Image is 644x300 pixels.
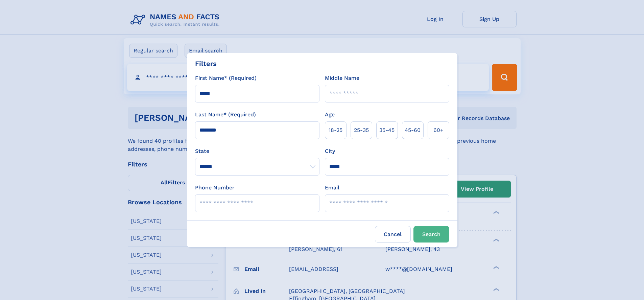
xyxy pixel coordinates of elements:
label: Last Name* (Required) [195,111,256,119]
label: Email [325,184,339,192]
span: 25‑35 [354,126,369,134]
label: Cancel [375,226,411,243]
div: Filters [195,59,217,69]
span: 45‑60 [405,126,421,134]
span: 18‑25 [329,126,342,134]
label: Phone Number [195,184,235,192]
label: State [195,147,319,155]
label: Age [325,111,335,119]
label: Middle Name [325,74,359,82]
span: 60+ [433,126,444,134]
label: First Name* (Required) [195,74,257,82]
label: City [325,147,335,155]
button: Search [413,226,449,243]
span: 35‑45 [379,126,395,134]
